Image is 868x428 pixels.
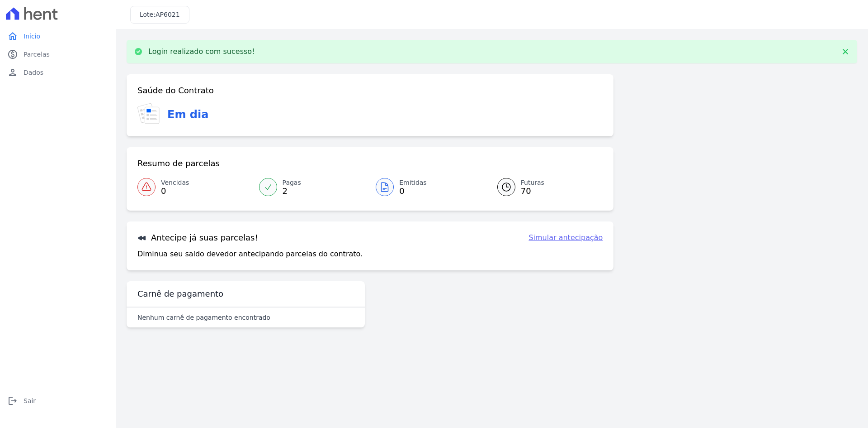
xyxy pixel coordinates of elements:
[156,11,180,18] span: AP6021
[7,49,18,60] i: paid
[24,50,50,59] span: Parcelas
[4,27,112,45] a: homeInício
[521,178,544,188] span: Futuras
[137,249,363,260] p: Diminua seu saldo devedor antecipando parcelas do contrato.
[4,45,112,63] a: paidParcelas
[283,178,301,188] span: Pagas
[4,392,112,410] a: logoutSair
[161,188,189,195] span: 0
[137,232,258,243] h3: Antecipe já suas parcelas!
[24,396,36,405] span: Sair
[528,232,603,243] a: Simular antecipação
[137,174,254,200] a: Vencidas 0
[24,68,43,77] span: Dados
[137,158,220,169] h3: Resumo de parcelas
[370,174,486,200] a: Emitidas 0
[7,31,18,42] i: home
[254,174,370,200] a: Pagas 2
[4,63,112,82] a: personDados
[24,32,40,41] span: Início
[148,47,255,56] p: Login realizado com sucesso!
[137,313,270,322] p: Nenhum carnê de pagamento encontrado
[486,174,603,200] a: Futuras 70
[137,85,214,96] h3: Saúde do Contrato
[7,395,18,406] i: logout
[161,178,189,188] span: Vencidas
[7,67,18,78] i: person
[167,106,208,123] h3: Em dia
[283,188,301,195] span: 2
[140,10,180,19] h3: Lote:
[137,289,223,299] h3: Carnê de pagamento
[399,188,427,195] span: 0
[521,188,544,195] span: 70
[399,178,427,188] span: Emitidas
